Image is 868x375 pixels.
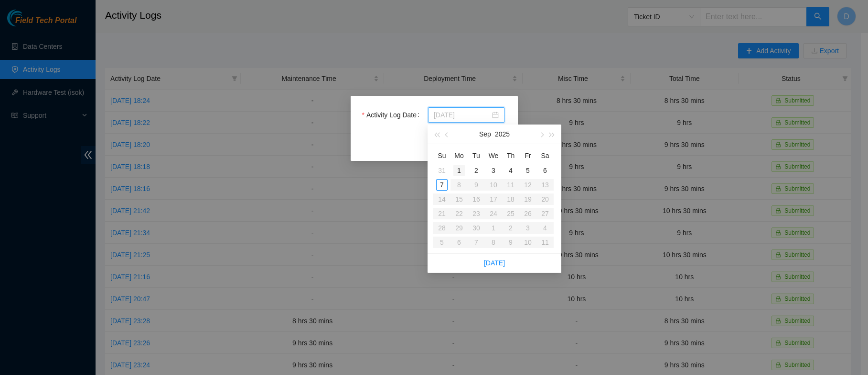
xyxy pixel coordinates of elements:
[433,148,450,163] th: Su
[536,163,554,178] td: 2025-09-06
[433,163,450,178] td: 2025-08-31
[479,125,491,144] button: Sep
[536,148,554,163] th: Sa
[453,165,465,176] div: 1
[502,148,519,163] th: Th
[433,178,450,192] td: 2025-09-07
[434,110,490,120] input: Activity Log Date
[436,179,448,191] div: 7
[468,163,485,178] td: 2025-09-02
[450,148,468,163] th: Mo
[362,107,423,123] label: Activity Log Date
[539,165,551,176] div: 6
[502,163,519,178] td: 2025-09-04
[519,163,536,178] td: 2025-09-05
[485,148,502,163] th: We
[519,148,536,163] th: Fr
[488,165,499,176] div: 3
[471,165,482,176] div: 2
[495,125,510,144] button: 2025
[436,165,448,176] div: 31
[522,165,534,176] div: 5
[450,163,468,178] td: 2025-09-01
[468,148,485,163] th: Tu
[484,259,505,267] a: [DATE]
[485,163,502,178] td: 2025-09-03
[505,165,516,176] div: 4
